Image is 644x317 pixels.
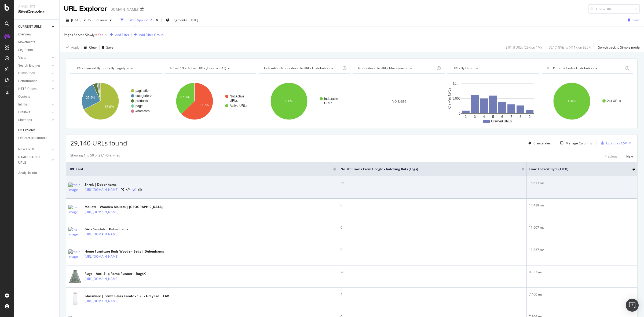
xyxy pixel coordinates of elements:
[100,43,114,52] button: Save
[121,188,124,191] a: Visit Online Page
[18,170,37,176] div: Analysis Info
[68,183,82,192] img: main image
[106,45,114,50] div: Save
[18,127,35,133] div: Url Explorer
[341,292,524,297] div: 4
[68,249,82,259] img: main image
[506,45,542,50] div: 2.91 % URLs ( 29K on 1M )
[85,232,119,237] a: [URL][DOMAIN_NAME]
[132,32,163,38] button: Add Filter Group
[68,270,82,283] img: main image
[341,167,514,172] span: No. of Crawls from Google - Indexing Bots (Logs)
[172,18,187,22] span: Segments
[140,8,144,11] div: arrow-right-arrow-left
[18,24,50,30] a: CURRENT URLS
[18,154,45,166] div: DISAPPEARED URLS
[18,110,50,115] a: Outlinks
[529,115,530,119] text: 9
[115,32,129,37] div: Add Filter
[82,43,97,52] button: Clear
[626,299,639,312] div: Open Intercom Messenger
[18,170,56,176] a: Analysis Info
[605,154,617,159] div: Previous
[546,64,624,72] h4: HTTP Status Codes Distribution
[542,78,633,125] svg: A chart.
[447,78,539,125] svg: A chart.
[18,94,30,100] div: Content
[492,115,494,119] text: 5
[452,66,474,70] span: URLs by Depth
[529,203,635,208] div: 14,439 ms
[341,225,524,230] div: 0
[626,153,633,159] button: Next
[465,115,467,119] text: 2
[18,135,47,141] div: Explorer Bookmarks
[357,64,436,72] h4: Non-Indexable URLs Main Reason
[285,99,293,103] text: 100%
[126,188,130,192] button: View HTML Source
[18,9,55,15] div: SiteCrawler
[18,55,50,61] a: Visits
[64,16,88,24] button: [DATE]
[606,141,627,145] div: Export as CSV
[18,117,32,123] div: Sitemaps
[529,247,635,252] div: 11,337 ms
[341,247,524,252] div: 0
[118,16,155,24] button: 1 Filter Applied
[474,115,476,119] text: 3
[18,32,31,37] div: Overview
[596,43,640,52] button: Switch back to Simple mode
[18,39,56,45] a: Movements
[70,153,120,159] div: Showing 1 to 50 of 29,140 entries
[598,45,640,50] div: Switch back to Simple mode
[341,270,524,275] div: 28
[264,66,330,70] span: Indexable / Non-Indexable URLs distribution
[188,18,198,22] div: [DATE]
[108,32,129,38] button: Add Filter
[75,66,129,70] span: URLs Crawled By Botify By pagetype
[588,4,640,14] input: Find a URL
[164,78,256,125] svg: A chart.
[558,140,592,146] button: Manage Columns
[70,139,127,147] span: 29,140 URLs found
[18,47,33,53] div: Segments
[64,43,79,52] button: Apply
[18,154,50,166] a: DISAPPEARED URLS
[98,31,103,39] span: Yes
[85,276,119,282] a: [URL][DOMAIN_NAME]
[529,292,635,297] div: 7,400 ms
[230,99,238,103] text: URLs
[533,141,551,145] div: Create alert
[18,32,56,37] a: Overview
[18,94,56,100] a: Content
[632,18,640,22] div: Save
[136,94,153,98] text: categories/*
[599,139,627,147] button: Export as CSV
[18,147,50,152] a: NEW URLS
[483,115,485,119] text: 4
[626,154,633,159] div: Next
[341,203,524,208] div: 0
[18,110,30,115] div: Outlinks
[85,187,119,192] a: [URL][DOMAIN_NAME]
[70,78,162,125] svg: A chart.
[132,187,136,193] a: AI Url Details
[566,141,592,145] div: Manage Columns
[138,187,142,193] a: URL Inspection
[85,209,119,215] a: [URL][DOMAIN_NAME]
[529,167,624,172] span: Time To First Byte (TTFB)
[86,96,95,100] text: 25.9%
[64,32,94,37] span: Pages Served Slowly
[200,103,209,107] text: 62.7%
[68,167,332,172] span: URL Card
[180,95,189,99] text: 37.3%
[259,78,350,125] svg: A chart.
[526,139,551,147] button: Create alert
[324,97,338,101] text: Indexable
[136,99,148,103] text: products
[95,32,97,37] span: =
[18,47,56,53] a: Segments
[448,88,452,109] text: Crawled URLs
[18,86,36,92] div: HTTP Codes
